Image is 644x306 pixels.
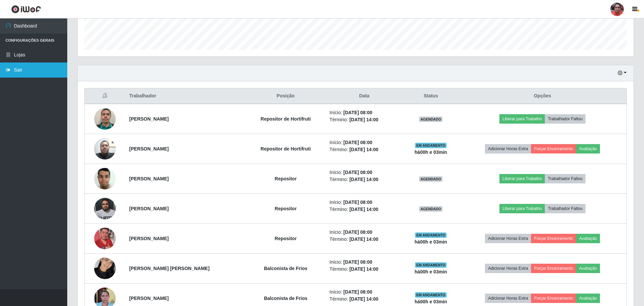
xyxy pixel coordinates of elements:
button: Adicionar Horas Extra [485,264,531,273]
strong: há 00 h e 03 min [415,269,447,274]
button: Trabalhador Faltou [545,204,585,213]
span: AGENDADO [419,176,443,182]
span: EM ANDAMENTO [415,262,447,268]
time: [DATE] 08:00 [343,110,372,115]
time: [DATE] 08:00 [343,289,372,295]
strong: [PERSON_NAME] [PERSON_NAME] [129,266,210,271]
img: 1602822418188.jpeg [94,164,116,193]
button: Adicionar Horas Extra [485,234,531,243]
img: 1741878920639.jpeg [94,219,116,258]
li: Início: [330,259,399,266]
th: Status [403,88,459,104]
button: Forçar Encerramento [531,234,576,243]
button: Trabalhador Faltou [545,114,585,124]
li: Início: [330,289,399,296]
strong: há 00 h e 03 min [415,299,447,304]
button: Liberar para Trabalho [499,174,545,183]
button: Forçar Encerramento [531,294,576,303]
li: Início: [330,169,399,176]
button: Forçar Encerramento [531,264,576,273]
strong: há 00 h e 03 min [415,149,447,155]
button: Avaliação [576,264,600,273]
strong: [PERSON_NAME] [129,146,168,151]
img: CoreUI Logo [11,5,41,13]
img: 1736860936757.jpeg [94,254,116,282]
span: EM ANDAMENTO [415,232,447,238]
time: [DATE] 14:00 [349,296,378,302]
button: Adicionar Horas Extra [485,294,531,303]
img: 1718553093069.jpeg [94,194,116,223]
button: Forçar Encerramento [531,144,576,154]
time: [DATE] 08:00 [343,229,372,235]
button: Avaliação [576,144,600,154]
img: 1755624541538.jpeg [94,134,116,163]
strong: há 00 h e 03 min [415,239,447,245]
strong: Repositor de Hortifruti [261,116,311,122]
time: [DATE] 14:00 [349,117,378,122]
th: Data [326,88,403,104]
strong: Balconista de Frios [264,296,307,301]
strong: [PERSON_NAME] [129,206,168,211]
strong: [PERSON_NAME] [129,236,168,241]
time: [DATE] 08:00 [343,140,372,145]
time: [DATE] 14:00 [349,207,378,212]
li: Início: [330,139,399,146]
span: AGENDADO [419,206,443,212]
strong: Repositor [275,236,297,241]
time: [DATE] 14:00 [349,266,378,272]
strong: Repositor de Hortifruti [261,146,311,151]
strong: Repositor [275,206,297,211]
button: Liberar para Trabalho [499,114,545,124]
li: Término: [330,176,399,183]
th: Posição [246,88,326,104]
li: Início: [330,109,399,116]
li: Término: [330,266,399,273]
li: Término: [330,296,399,303]
strong: [PERSON_NAME] [129,296,168,301]
img: 1751290026340.jpeg [94,108,116,130]
li: Término: [330,206,399,213]
th: Opções [458,88,627,104]
time: [DATE] 14:00 [349,236,378,242]
time: [DATE] 08:00 [343,259,372,265]
li: Término: [330,146,399,153]
button: Liberar para Trabalho [499,204,545,213]
li: Término: [330,236,399,243]
li: Término: [330,116,399,123]
li: Início: [330,229,399,236]
time: [DATE] 08:00 [343,170,372,175]
strong: [PERSON_NAME] [129,176,168,181]
strong: [PERSON_NAME] [129,116,168,122]
button: Adicionar Horas Extra [485,144,531,154]
th: Trabalhador [125,88,246,104]
span: EM ANDAMENTO [415,292,447,298]
button: Trabalhador Faltou [545,174,585,183]
time: [DATE] 14:00 [349,177,378,182]
strong: Balconista de Frios [264,266,307,271]
time: [DATE] 14:00 [349,147,378,152]
button: Avaliação [576,294,600,303]
strong: Repositor [275,176,297,181]
li: Início: [330,199,399,206]
time: [DATE] 08:00 [343,200,372,205]
span: AGENDADO [419,117,443,122]
span: EM ANDAMENTO [415,143,447,148]
button: Avaliação [576,234,600,243]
